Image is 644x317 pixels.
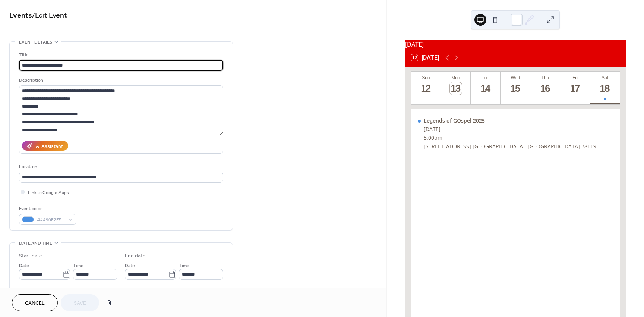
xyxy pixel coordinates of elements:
[19,38,52,46] span: Event details
[424,126,596,133] div: [DATE]
[420,82,432,95] div: 12
[411,72,441,104] button: Sun12
[562,75,588,80] div: Fri
[179,262,189,270] span: Time
[22,141,68,151] button: AI Assistant
[471,72,501,104] button: Tue14
[9,8,32,23] a: Events
[539,82,552,95] div: 16
[405,40,626,49] div: [DATE]
[36,143,63,150] div: AI Assistant
[480,82,492,95] div: 14
[424,134,596,141] div: 5:00pm
[28,189,69,197] span: Link to Google Maps
[19,205,75,213] div: Event color
[19,252,42,260] div: Start date
[125,262,135,270] span: Date
[408,53,442,63] button: 13[DATE]
[473,75,498,80] div: Tue
[424,117,596,124] div: Legends of GOspel 2025
[592,75,618,80] div: Sat
[12,294,58,311] button: Cancel
[530,72,560,104] button: Thu16
[125,252,146,260] div: End date
[509,82,522,95] div: 15
[19,262,29,270] span: Date
[19,163,222,171] div: Location
[501,72,530,104] button: Wed15
[590,72,620,104] button: Sat18
[37,216,64,224] span: #4A90E2FF
[19,76,222,84] div: Description
[73,262,83,270] span: Time
[503,75,528,80] div: Wed
[25,299,45,307] span: Cancel
[441,72,471,104] button: Mon13
[19,240,52,247] span: Date and time
[424,143,596,150] a: [STREET_ADDRESS] [GEOGRAPHIC_DATA], [GEOGRAPHIC_DATA] 78119
[413,75,439,80] div: Sun
[560,72,590,104] button: Fri17
[32,8,67,23] span: / Edit Event
[599,82,611,95] div: 18
[443,75,468,80] div: Mon
[569,82,581,95] div: 17
[19,51,222,59] div: Title
[450,82,462,95] div: 13
[533,75,558,80] div: Thu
